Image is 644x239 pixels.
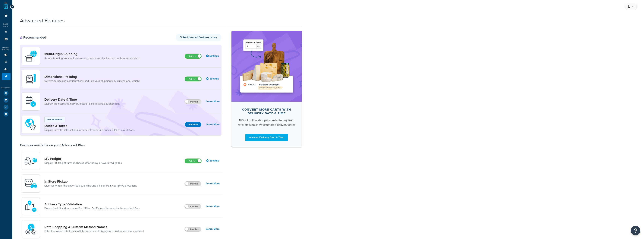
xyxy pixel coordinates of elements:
[24,177,37,190] img: wfgcfpwTIucLEAAAAASUVORK5CYII=
[44,161,122,165] a: Display LTL freight rates at checkout for heavy or oversized goods
[237,36,296,96] img: feature-image-ddt-36eae7f7280da8017bfb280eaccd9c446f90b1fe08728e4019434db127062ab4.png
[2,66,11,73] li: Boxes
[185,204,201,209] label: Inactive
[2,97,11,104] li: Marketplace
[44,157,122,161] a: LTL Freight
[44,52,139,56] a: Multi-Origin Shipping
[245,134,288,141] a: Activate Delivery Date & Time
[2,104,11,111] li: Analytics
[24,222,37,236] img: icon-duo-feat-rate-shopping-ecdd8bed.png
[206,53,220,59] a: Settings
[20,143,85,147] div: Features available on your Advanced Plan
[20,35,46,39] div: Recommended
[44,75,140,79] a: Dimensional Packing
[2,28,11,35] li: Websites
[44,225,144,229] a: Rate Shopping & Custom Method Names
[44,56,139,60] a: Automate rating from multiple warehouses, essential for merchants who dropship
[44,229,144,233] a: Offer the lowest rate from multiple carriers and display as a custom name at checkout
[2,111,11,118] li: Help Docs
[24,154,37,167] img: y79ZsPf0fXUFUhFXDzUgf+ktZg5F2+ohG75+v3d2s1D9TjoU8PiyCIluIjV41seZevKCRuEjTPPOKHJsQcmKCXGdfprl3L4q7...
[180,35,217,39] span: Advanced Features in use
[237,118,296,127] div: 82% of online shoppers prefer to buy from retailers who show estimated delivery dates
[206,76,220,81] a: Settings
[180,35,186,39] strong: 3 of 4
[24,118,37,131] img: icon-duo-feat-landed-cost-7136b061.png
[185,77,201,81] label: Active
[44,184,137,188] a: Give customers the option to buy online and pick up from your pickup locations
[185,227,201,231] label: Inactive
[206,122,220,127] a: Learn More
[44,128,135,132] a: Display rates for international orders with accurate duties & taxes calculations
[185,54,201,58] label: Active
[206,226,220,232] a: Learn More
[20,17,65,24] h1: Advanced Features
[2,52,11,58] li: Carriers
[2,36,11,42] li: Origins
[44,202,140,206] a: Address Type Validation
[44,79,140,83] a: Determine packing configurations and rate your shipments by dimensional weight
[44,97,120,102] a: Delivery Date & Time
[24,200,37,213] img: kIG8fy0lQAAAABJRU5ErkJggg==
[44,102,120,106] a: Display the estimated delivery date or time in transit as checkout.
[47,118,62,121] p: Add-on feature
[237,108,296,115] div: Convert more carts with delivery date & time
[24,72,37,85] img: DTVBYsAAAAAASUVORK5CYII=
[2,12,11,19] li: Dashboard
[185,159,201,163] label: Active
[44,179,137,184] a: In-Store Pickup
[206,204,220,209] a: Learn More
[206,158,220,163] a: Settings
[24,95,37,108] img: gfkeb5ejjkALwAAAABJRU5ErkJggg==
[2,90,11,97] li: Test Your Rates
[2,73,11,80] li: Advanced Features
[206,99,220,104] a: Learn More
[631,226,640,235] button: Open Resource Center
[2,59,11,66] li: Shipping Rules
[185,122,201,127] button: Add Now
[185,99,201,104] label: Inactive
[44,124,135,128] a: Duties & Taxes
[185,181,201,186] label: Inactive
[44,207,140,210] a: Determine US address types for UPS or FedEx in order to apply the required fees
[206,181,220,186] a: Learn More
[24,49,37,63] img: WatD5o0RtDAAAAAElFTkSuQmCC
